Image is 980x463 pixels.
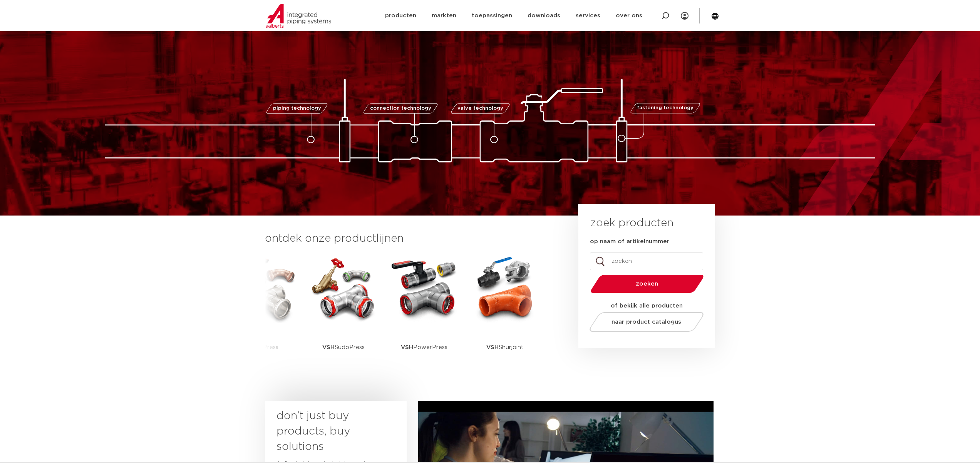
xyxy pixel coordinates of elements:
strong: VSH [401,344,413,350]
strong: VSH [486,344,499,350]
h3: zoek producten [590,216,673,231]
h3: don’t just buy products, buy solutions [276,408,381,455]
input: zoeken [590,252,703,270]
span: piping technology [273,106,321,111]
span: zoeken [610,281,684,287]
strong: of bekijk alle producten [611,303,683,309]
span: valve technology [457,106,503,111]
strong: VSH [322,344,335,350]
button: zoeken [587,274,707,294]
a: VSHPowerPress [390,254,459,371]
h3: ontdek onze productlijnen [265,231,552,246]
span: fastening technology [637,106,694,111]
span: connection technology [370,106,431,111]
a: naar product catalogus [587,312,705,332]
p: Shurjoint [486,323,524,371]
span: naar product catalogus [611,319,681,325]
a: VSHSudoPress [309,254,378,371]
a: VSHShurjoint [471,254,540,371]
p: SudoPress [322,323,365,371]
label: op naam of artikelnummer [590,238,669,246]
p: PowerPress [401,323,447,371]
